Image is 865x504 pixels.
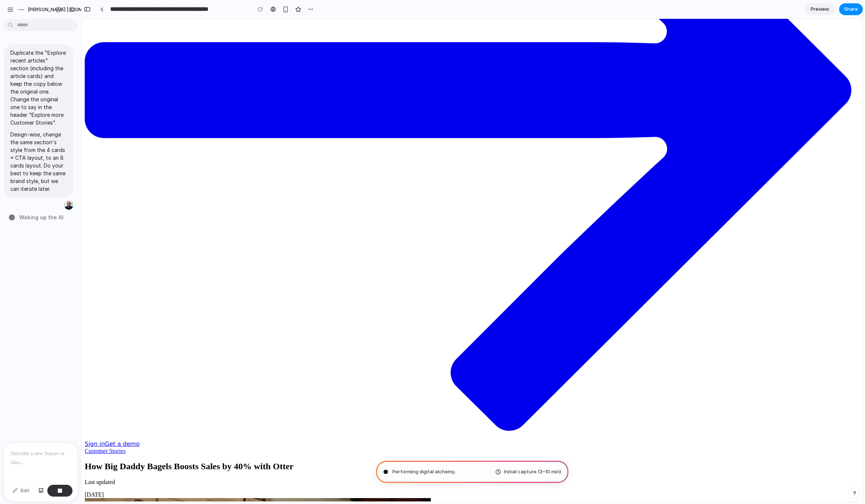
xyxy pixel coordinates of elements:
[10,49,67,126] p: Duplicate the "Explore recent articles" section (including the article cards) and keep the copy b...
[504,468,561,476] span: Initial capture (3–10 min)
[14,4,119,16] button: [PERSON_NAME] | [DOMAIN_NAME]
[392,468,456,476] span: Performing digital alchemy ..
[10,131,67,193] p: Design-wise, change the same section's style from the 4 cards + CTA layout, to an 8 cards layout....
[3,473,22,479] time: [DATE]
[811,6,829,13] span: Preview
[23,422,58,429] a: Get a demo
[839,3,863,15] button: Share
[19,213,64,221] span: Waking up the AI
[3,429,44,436] a: Customer Stories
[3,443,778,453] h1: How Big Daddy Bagels Boosts Sales by 40% with Otter
[844,6,858,13] span: Share
[3,422,23,429] a: Sign in
[3,460,778,467] p: Last updated
[28,6,107,13] span: [PERSON_NAME] | [DOMAIN_NAME]
[805,3,835,15] a: Preview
